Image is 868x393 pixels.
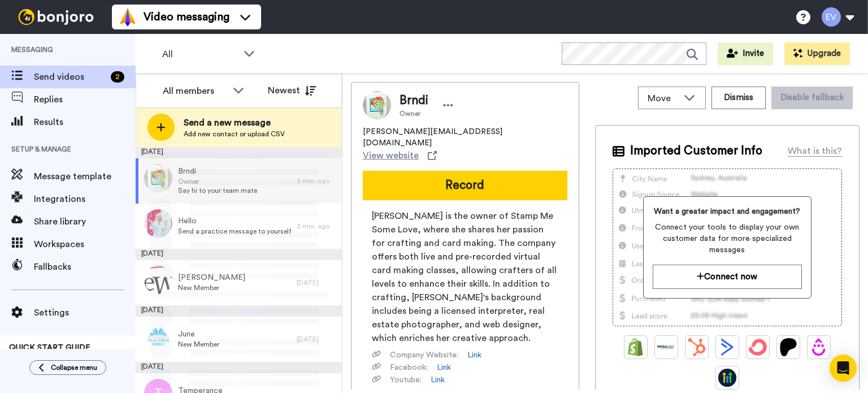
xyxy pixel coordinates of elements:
[437,362,451,373] a: Link
[178,329,219,340] span: June
[372,209,558,345] span: [PERSON_NAME] is the owner of Stamp Me Some Love, where she shares her passion for crafting and c...
[688,338,706,356] img: Hubspot
[771,87,853,109] button: Disable fallback
[830,355,857,382] div: Open Intercom Messenger
[363,149,437,162] a: View website
[648,92,678,105] span: Move
[144,209,172,237] img: c5630fbc-8619-4870-a934-17e535e958fe.jpg
[34,115,136,129] span: Results
[34,237,136,251] span: Workspaces
[810,338,828,356] img: Drip
[400,109,428,118] span: Owner
[653,222,802,256] span: Connect your tools to display your own customer data for more specialized messages
[34,192,136,206] span: Integrations
[718,338,736,356] img: ActiveCampaign
[627,338,645,356] img: Shopify
[178,272,245,283] span: [PERSON_NAME]
[34,70,106,84] span: Send videos
[119,8,137,26] img: vm-color.svg
[653,265,802,289] button: Connect now
[111,71,124,83] div: 2
[178,177,257,186] span: Owner
[144,164,172,192] img: 97c399c4-3aaf-45f4-900c-09ed8e1d7c09.jpg
[297,222,336,231] div: 3 min. ago
[653,206,802,217] span: Want a greater impact and engagement?
[136,147,342,158] div: [DATE]
[14,9,98,25] img: bj-logo-header-white.svg
[779,338,797,356] img: Patreon
[749,338,767,356] img: ConvertKit
[431,374,445,386] a: Link
[363,149,419,162] span: View website
[390,362,428,373] span: Facebook :
[718,369,736,387] img: GoHighLevel
[136,249,342,260] div: [DATE]
[184,116,285,129] span: Send a new message
[390,374,422,386] span: Youtube :
[178,186,257,195] span: Say hi to your team mate
[178,215,291,227] span: Hello
[784,42,850,65] button: Upgrade
[711,87,766,109] button: Dismiss
[144,9,229,25] span: Video messaging
[788,144,842,158] div: What is this?
[297,176,336,185] div: 3 min. ago
[178,227,291,236] span: Send a practice message to yourself
[297,278,336,287] div: [DATE]
[184,129,285,139] span: Add new contact or upload CSV
[144,322,172,351] img: 2bcfdf7c-00f1-45ce-8411-a1f02a6f73e2.png
[34,93,136,106] span: Replies
[34,215,136,228] span: Share library
[34,170,136,183] span: Message template
[363,171,567,200] button: Record
[390,349,458,361] span: Company Website :
[9,344,90,352] span: QUICK START GUIDE
[136,362,342,373] div: [DATE]
[718,42,773,65] button: Invite
[657,338,675,356] img: Ontraport
[400,92,428,109] span: Brndi
[178,340,219,349] span: New Member
[29,360,106,375] button: Collapse menu
[163,84,227,98] div: All members
[297,335,336,344] div: [DATE]
[630,142,762,159] span: Imported Customer Info
[363,126,567,149] span: [PERSON_NAME][EMAIL_ADDRESS][DOMAIN_NAME]
[144,266,172,294] img: 664cffcc-5ea2-4c27-abf7-692ac291360c.jpg
[162,47,238,61] span: All
[34,260,136,274] span: Fallbacks
[363,91,391,119] img: Image of Brndi
[259,79,324,102] button: Newest
[178,166,257,177] span: Brndi
[178,283,245,292] span: New Member
[467,349,481,361] a: Link
[51,363,97,372] span: Collapse menu
[136,305,342,317] div: [DATE]
[34,306,136,319] span: Settings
